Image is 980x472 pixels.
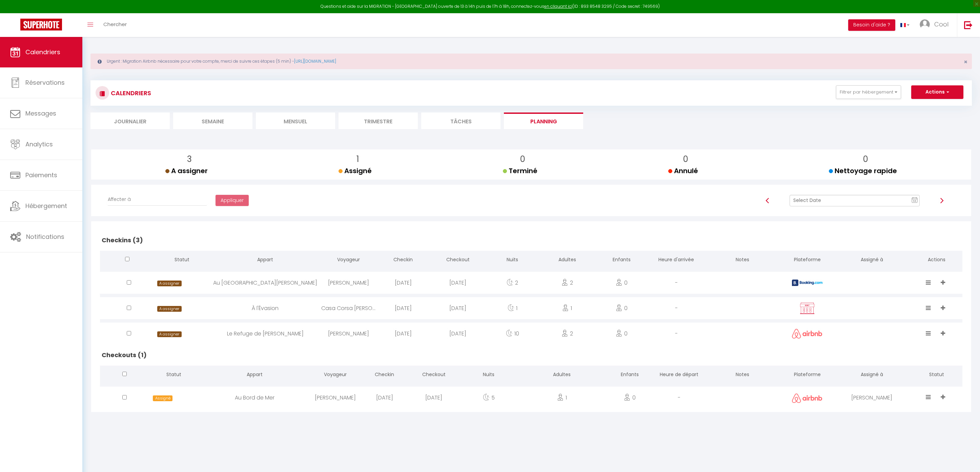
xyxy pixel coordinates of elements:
[848,19,895,31] button: Besoin d'aide ?
[98,13,132,37] a: Chercher
[765,198,770,203] img: arrow-left3.svg
[25,140,53,148] span: Analytics
[311,387,360,409] div: [PERSON_NAME]
[90,112,170,129] li: Journalier
[836,85,901,99] button: Filtrer par hébergement
[605,366,654,385] th: Enfants
[964,59,967,65] button: Close
[209,297,321,319] div: À l'Évasion
[339,112,418,129] li: Trimestre
[257,256,273,263] span: Appart
[25,202,67,210] span: Hébergement
[915,13,957,37] a: ... Cool
[649,297,703,319] div: -
[376,251,430,270] th: Checkin
[171,153,208,166] p: 3
[911,251,962,270] th: Actions
[799,302,816,315] img: rent.png
[100,230,962,251] h2: Checkins (3)
[792,280,822,286] img: booking2.png
[100,345,962,366] h2: Checkouts (1)
[321,297,376,319] div: Casa Corsa [PERSON_NAME]
[216,195,249,206] button: Appliquer
[90,54,972,69] div: Urgent : Migration Airbnb nécessaire pour votre compte, merci de suivre ces étapes (5 min) -
[339,166,372,176] span: Assigné
[649,272,703,294] div: -
[594,297,649,319] div: 0
[209,272,321,294] div: Au [GEOGRAPHIC_DATA][PERSON_NAME]
[674,153,698,166] p: 0
[952,444,980,472] iframe: LiveChat chat widget
[939,198,944,203] img: arrow-right3.svg
[911,85,963,99] button: Actions
[421,112,501,129] li: Tâches
[294,58,336,64] a: [URL][DOMAIN_NAME]
[781,251,833,270] th: Plateforme
[654,366,703,385] th: Heure de départ
[540,323,594,345] div: 2
[654,387,703,409] div: -
[376,297,430,319] div: [DATE]
[594,323,649,345] div: 0
[964,21,973,29] img: logout
[321,251,376,270] th: Voyageur
[25,48,60,56] span: Calendriers
[503,166,537,176] span: Terminé
[109,85,151,101] h3: CALENDRIERS
[790,195,920,206] input: Select Date
[458,387,519,409] div: 5
[792,329,822,338] img: airbnb2.png
[649,251,703,270] th: Heure d'arrivée
[165,166,208,176] span: A assigner
[485,251,540,270] th: Nuits
[649,323,703,345] div: -
[668,166,698,176] span: Annulé
[360,387,409,409] div: [DATE]
[20,19,62,30] img: Super Booking
[25,78,65,87] span: Réservations
[153,395,172,401] span: Assigné
[485,297,540,319] div: 1
[344,153,372,166] p: 1
[431,297,485,319] div: [DATE]
[311,366,360,385] th: Voyageur
[594,251,649,270] th: Enfants
[409,387,458,409] div: [DATE]
[911,366,962,385] th: Statut
[540,251,594,270] th: Adultes
[431,251,485,270] th: Checkout
[519,366,605,385] th: Adultes
[605,387,654,409] div: 0
[376,272,430,294] div: [DATE]
[834,153,897,166] p: 0
[544,3,572,9] a: en cliquant ici
[376,323,430,345] div: [DATE]
[175,256,189,263] span: Statut
[833,387,911,409] div: [PERSON_NAME]
[485,323,540,345] div: 10
[508,153,537,166] p: 0
[431,323,485,345] div: [DATE]
[166,371,181,378] span: Statut
[431,272,485,294] div: [DATE]
[25,109,56,118] span: Messages
[829,166,897,176] span: Nettoyage rapide
[157,331,182,337] span: A assigner
[157,306,182,312] span: A assigner
[704,251,781,270] th: Notes
[934,20,948,28] span: Cool
[920,19,930,29] img: ...
[157,281,182,286] span: A assigner
[173,112,252,129] li: Semaine
[25,171,57,179] span: Paiements
[964,58,967,66] span: ×
[485,272,540,294] div: 2
[360,366,409,385] th: Checkin
[103,21,127,28] span: Chercher
[704,366,781,385] th: Notes
[913,199,917,202] text: 11
[458,366,519,385] th: Nuits
[504,112,583,129] li: Planning
[209,323,321,345] div: Le Refuge de [PERSON_NAME]
[792,393,822,403] img: airbnb2.png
